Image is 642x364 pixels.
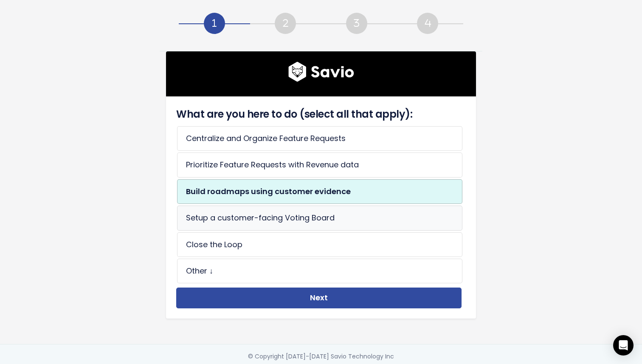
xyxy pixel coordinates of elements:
[248,351,394,362] div: © Copyright [DATE]-[DATE] Savio Technology Inc
[288,62,354,82] img: logo600x187.a314fd40982d.png
[177,152,462,177] li: Prioritize Feature Requests with Revenue data
[177,206,462,230] li: Setup a customer-facing Voting Board
[177,232,462,257] li: Close the Loop
[177,126,462,151] li: Centralize and Organize Feature Requests
[613,335,634,356] div: Open Intercom Messenger
[177,179,462,204] li: Build roadmaps using customer evidence
[176,288,462,308] button: Next
[176,107,462,122] h4: What are you here to do (select all that apply):
[177,259,462,283] li: Other ↓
